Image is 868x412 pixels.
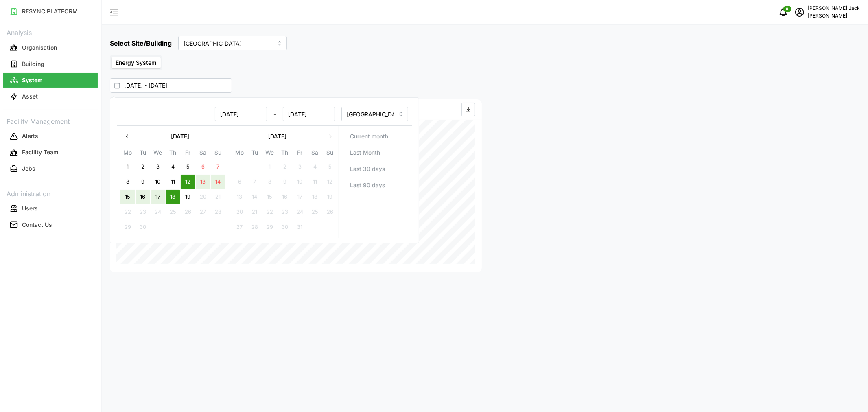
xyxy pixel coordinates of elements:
[3,217,98,232] button: Contact Us
[3,145,98,161] a: Facility Team
[262,160,277,174] button: 1 October 2025
[196,160,210,174] button: 6 September 2025
[136,160,150,174] button: 2 September 2025
[3,89,98,104] button: Asset
[3,129,98,144] button: Alerts
[116,59,156,66] span: Energy System
[196,175,210,189] button: 13 September 2025
[262,175,277,189] button: 8 October 2025
[22,60,44,68] p: Building
[210,148,225,160] th: Su
[3,4,98,19] button: RESYNC PLATFORM
[22,132,38,140] p: Alerts
[165,148,180,160] th: Th
[3,161,98,177] a: Jobs
[775,4,791,20] button: notifications
[293,160,307,174] button: 3 October 2025
[323,205,337,219] button: 26 October 2025
[247,190,262,204] button: 14 October 2025
[278,175,292,189] button: 9 October 2025
[180,148,195,160] th: Fr
[323,160,337,174] button: 5 October 2025
[120,220,135,234] button: 29 September 2025
[3,200,98,217] a: Users
[150,148,165,160] th: We
[232,129,323,144] button: [DATE]
[136,205,150,219] button: 23 September 2025
[247,220,262,234] button: 28 October 2025
[136,175,150,189] button: 9 September 2025
[3,88,98,105] a: Asset
[350,178,385,192] span: Last 90 days
[22,7,78,15] p: RESYNC PLATFORM
[22,164,35,173] p: Jobs
[211,205,225,219] button: 28 September 2025
[322,148,337,160] th: Su
[308,190,322,204] button: 18 October 2025
[211,190,225,204] button: 21 September 2025
[232,190,247,204] button: 13 October 2025
[22,221,52,229] p: Contact Us
[278,220,292,234] button: 30 October 2025
[3,115,98,127] p: Facility Management
[135,148,150,160] th: Tu
[22,44,57,52] p: Organisation
[151,205,165,219] button: 24 September 2025
[166,190,180,204] button: 18 September 2025
[3,57,98,71] button: Building
[196,205,210,219] button: 27 September 2025
[3,56,98,72] a: Building
[181,175,195,189] button: 12 September 2025
[3,128,98,145] a: Alerts
[151,175,165,189] button: 10 September 2025
[262,190,277,204] button: 15 October 2025
[3,26,98,38] p: Analysis
[342,129,409,144] button: Current month
[3,40,98,55] button: Organisation
[278,190,292,204] button: 16 October 2025
[262,220,277,234] button: 29 October 2025
[293,220,307,234] button: 31 October 2025
[211,160,225,174] button: 7 September 2025
[277,148,292,160] th: Th
[120,160,135,174] button: 1 September 2025
[3,72,98,88] a: System
[120,190,135,204] button: 15 September 2025
[247,175,262,189] button: 7 October 2025
[293,205,307,219] button: 24 October 2025
[293,175,307,189] button: 10 October 2025
[166,160,180,174] button: 4 September 2025
[151,160,165,174] button: 3 September 2025
[22,76,43,84] p: System
[307,148,322,160] th: Sa
[22,148,58,156] p: Facility Team
[181,205,195,219] button: 26 September 2025
[350,162,385,176] span: Last 30 days
[342,178,409,193] button: Last 90 days
[323,175,337,189] button: 12 October 2025
[808,12,860,20] p: [PERSON_NAME]
[120,205,135,219] button: 22 September 2025
[808,4,860,12] p: [PERSON_NAME] Jack
[120,148,135,160] th: Mo
[22,92,38,101] p: Asset
[350,146,380,160] span: Last Month
[308,175,322,189] button: 11 October 2025
[292,148,307,160] th: Fr
[786,6,789,12] span: 0
[262,148,277,160] th: We
[247,205,262,219] button: 21 October 2025
[308,160,322,174] button: 4 October 2025
[211,175,225,189] button: 14 September 2025
[120,175,135,189] button: 8 September 2025
[323,190,337,204] button: 19 October 2025
[791,4,808,20] button: schedule
[136,190,150,204] button: 16 September 2025
[166,205,180,219] button: 25 September 2025
[3,39,98,56] a: Organisation
[181,160,195,174] button: 5 September 2025
[3,217,98,233] a: Contact Us
[3,162,98,176] button: Jobs
[308,205,322,219] button: 25 October 2025
[232,175,247,189] button: 6 October 2025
